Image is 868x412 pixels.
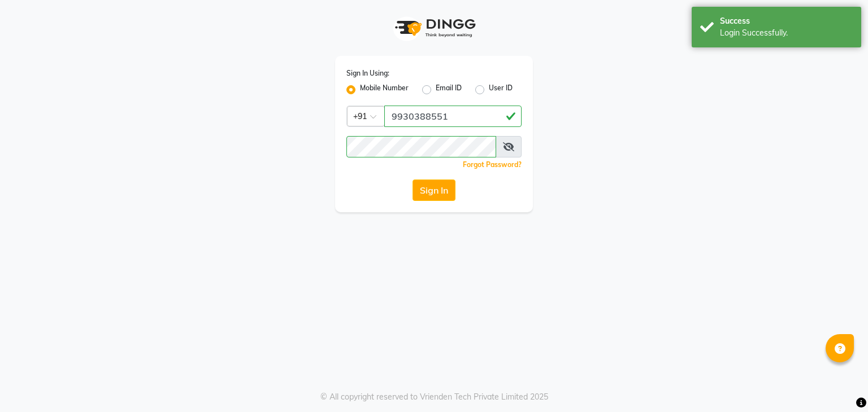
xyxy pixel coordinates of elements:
[413,179,455,201] button: Sign In
[436,83,462,97] label: Email ID
[389,11,479,45] img: logo1.svg
[360,83,409,97] label: Mobile Number
[463,160,522,169] a: Forgot Password?
[489,83,513,97] label: User ID
[720,15,853,27] div: Success
[720,27,853,39] div: Login Successfully.
[821,367,857,401] iframe: chat widget
[384,106,522,127] input: Username
[346,68,389,78] label: Sign In Using:
[346,136,496,157] input: Username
